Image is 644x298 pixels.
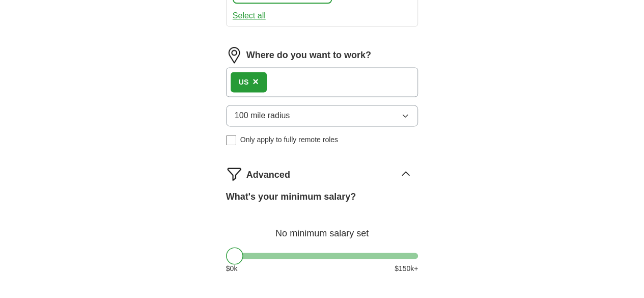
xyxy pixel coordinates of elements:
span: $ 150 k+ [395,263,418,274]
span: Only apply to fully remote roles [240,134,338,145]
button: Select all [233,10,266,22]
button: × [253,74,259,90]
input: Only apply to fully remote roles [226,135,236,145]
span: $ 0 k [226,263,238,274]
span: Advanced [246,168,290,182]
button: 100 mile radius [226,105,418,126]
label: Where do you want to work? [246,48,371,62]
span: × [253,76,259,87]
div: No minimum salary set [226,216,418,240]
label: What's your minimum salary? [226,190,356,204]
div: US [239,77,248,88]
span: 100 mile radius [235,110,290,122]
img: filter [226,166,242,182]
img: location.png [226,47,242,63]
